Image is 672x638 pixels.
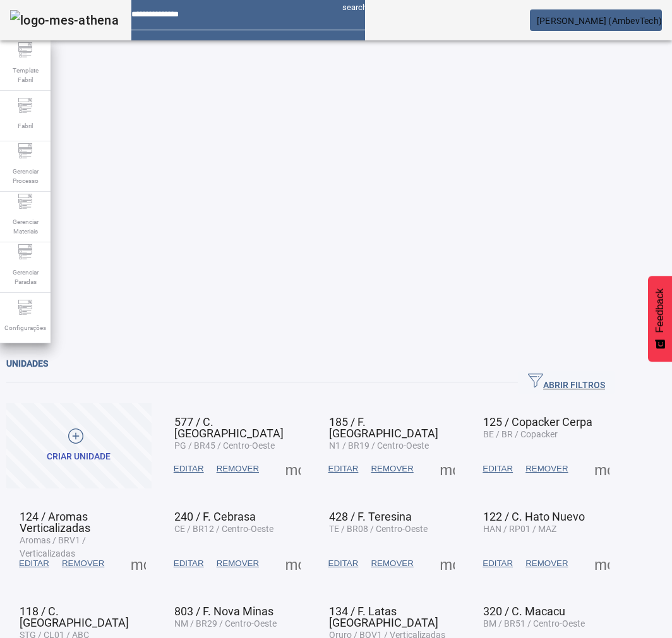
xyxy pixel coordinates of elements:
span: 428 / F. Teresina [329,510,412,523]
span: EDITAR [174,557,204,570]
span: 122 / C. Hato Nuevo [483,510,585,523]
span: 803 / F. Nova Minas [174,605,273,618]
span: BE / BR / Copacker [483,429,558,439]
span: 577 / C. [GEOGRAPHIC_DATA] [174,415,284,440]
span: CE / BR12 / Centro-Oeste [174,524,273,534]
button: EDITAR [322,458,365,480]
span: 134 / F. Latas [GEOGRAPHIC_DATA] [329,605,438,629]
button: Mais [282,552,304,575]
span: EDITAR [328,463,359,475]
button: REMOVER [364,552,419,575]
button: Feedback - Mostrar pesquisa [648,276,672,362]
span: Gerenciar Materiais [6,213,44,240]
button: EDITAR [167,552,210,575]
button: Mais [436,552,459,575]
button: EDITAR [476,552,519,575]
button: EDITAR [13,552,56,575]
span: REMOVER [371,557,413,570]
button: Mais [127,552,150,575]
span: REMOVER [525,557,568,570]
span: [PERSON_NAME] (AmbevTech) [537,16,662,26]
button: Mais [591,552,613,575]
button: REMOVER [519,552,574,575]
span: EDITAR [19,557,49,570]
button: Mais [282,458,304,480]
span: REMOVER [217,557,259,570]
span: 320 / C. Macacu [483,605,565,618]
button: EDITAR [322,552,365,575]
button: Criar unidade [6,403,152,488]
span: 125 / Copacker Cerpa [483,415,592,428]
span: 118 / C. [GEOGRAPHIC_DATA] [20,605,129,629]
span: Configurações [1,319,50,336]
button: Mais [591,458,613,480]
div: Criar unidade [47,451,111,463]
img: logo-mes-athena [10,10,119,30]
span: Unidades [6,358,48,369]
span: EDITAR [174,463,204,475]
span: REMOVER [62,557,104,570]
span: Fabril [14,117,37,134]
span: HAN / RP01 / MAZ [483,524,556,534]
span: BM / BR51 / Centro-Oeste [483,618,585,629]
span: 124 / Aromas Verticalizadas [20,510,90,535]
span: ABRIR FILTROS [528,373,605,392]
button: EDITAR [476,458,519,480]
span: TE / BR08 / Centro-Oeste [329,524,428,534]
span: Gerenciar Processo [6,163,44,189]
span: REMOVER [371,463,413,475]
span: NM / BR29 / Centro-Oeste [174,618,277,629]
button: Mais [436,458,459,480]
button: ABRIR FILTROS [518,371,615,394]
button: REMOVER [210,552,265,575]
span: REMOVER [525,463,568,475]
button: REMOVER [364,458,419,480]
button: EDITAR [167,458,210,480]
span: Gerenciar Paradas [6,264,44,290]
span: 240 / F. Cebrasa [174,510,256,523]
span: Template Fabril [6,62,44,88]
span: EDITAR [328,557,359,570]
button: REMOVER [210,458,265,480]
button: REMOVER [56,552,111,575]
button: REMOVER [519,458,574,480]
span: EDITAR [483,463,513,475]
span: EDITAR [483,557,513,570]
span: Feedback [654,288,666,333]
span: 185 / F. [GEOGRAPHIC_DATA] [329,415,438,440]
span: REMOVER [217,463,259,475]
